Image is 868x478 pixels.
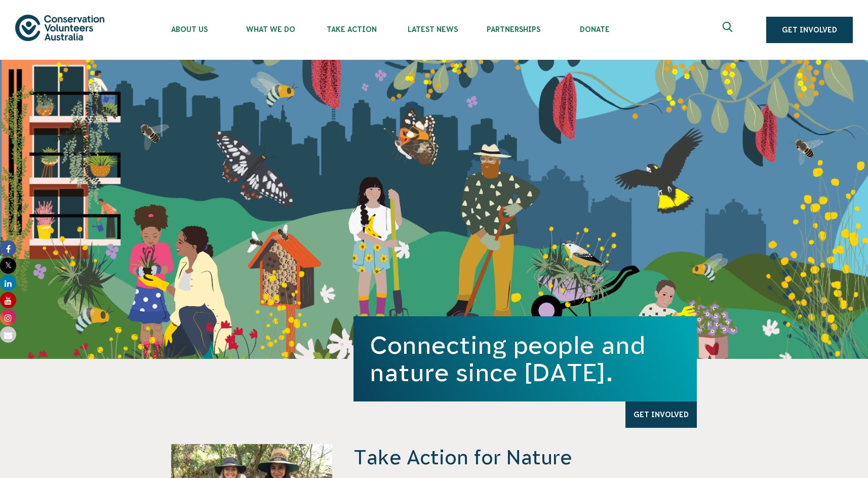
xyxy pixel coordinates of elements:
span: About Us [149,25,230,33]
a: Get Involved [766,17,853,43]
span: What We Do [230,25,311,33]
span: Latest News [392,25,473,33]
a: Get Involved [625,401,697,428]
h4: Take Action for Nature [353,444,697,470]
span: Take Action [311,25,392,33]
img: logo.svg [15,15,104,41]
span: Donate [554,25,635,33]
span: Expand search box [723,22,735,38]
button: Expand search box Close search box [717,18,741,42]
h1: Connecting people and nature since [DATE]. [370,332,681,386]
span: Partnerships [473,25,554,33]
